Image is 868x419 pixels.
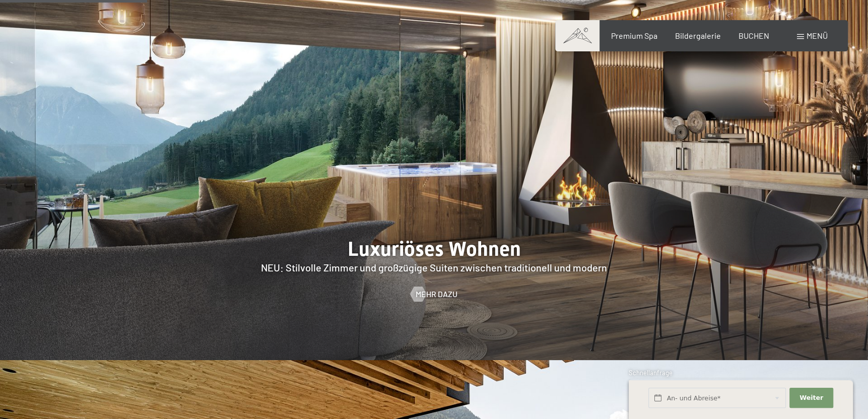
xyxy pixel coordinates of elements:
span: Menü [807,31,828,40]
a: Premium Spa [611,31,657,40]
span: Weiter [799,393,823,402]
span: Mehr dazu [416,289,457,300]
a: BUCHEN [739,31,769,40]
a: Mehr dazu [411,289,457,300]
a: Bildergalerie [675,31,721,40]
span: Schnellanfrage [629,369,673,377]
button: Weiter [789,388,833,408]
